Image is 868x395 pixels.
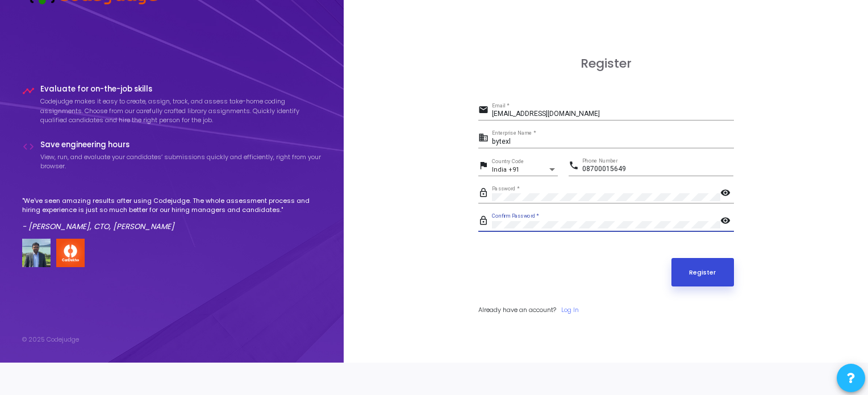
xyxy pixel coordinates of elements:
mat-icon: email [478,104,492,118]
i: code [22,140,35,153]
em: - [PERSON_NAME], CTO, [PERSON_NAME] [22,221,174,232]
mat-icon: visibility [720,215,734,228]
i: timeline [22,85,35,97]
img: company-logo [56,239,85,267]
input: Enterprise Name [492,138,734,146]
input: Email [492,110,734,118]
mat-icon: visibility [720,187,734,201]
h4: Evaluate for on-the-job skills [40,85,322,94]
p: Codejudge makes it easy to create, assign, track, and assess take-home coding assignments. Choose... [40,97,322,125]
h4: Save engineering hours [40,140,322,149]
button: Register [671,258,734,286]
input: Phone Number [582,165,733,173]
a: Log In [561,305,579,315]
div: © 2025 Codejudge [22,335,79,344]
mat-icon: lock_outline [478,187,492,201]
mat-icon: business [478,132,492,145]
span: India +91 [492,166,519,173]
img: user image [22,239,51,267]
mat-icon: flag [478,160,492,173]
span: Already have an account? [478,305,556,314]
p: View, run, and evaluate your candidates’ submissions quickly and efficiently, right from your bro... [40,152,322,171]
h3: Register [478,56,734,71]
p: "We've seen amazing results after using Codejudge. The whole assessment process and hiring experi... [22,196,322,215]
mat-icon: phone [569,160,582,173]
mat-icon: lock_outline [478,215,492,228]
